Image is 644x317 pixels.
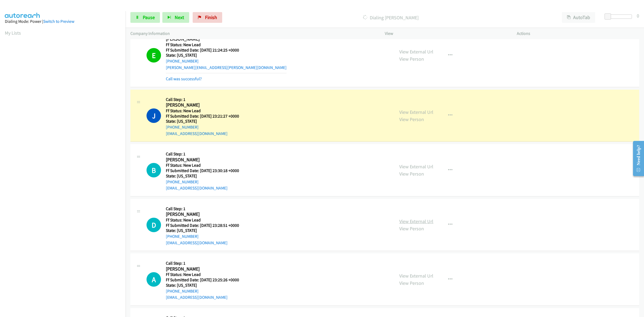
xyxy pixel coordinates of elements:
[166,228,239,233] h5: State: [US_STATE]
[147,48,161,63] h1: E
[166,211,239,217] h2: [PERSON_NAME]
[166,173,239,179] h5: State: [US_STATE]
[399,49,433,55] a: View External Url
[166,266,239,272] h2: [PERSON_NAME]
[166,48,287,53] h5: Ff Submitted Date: [DATE] 21:24:25 +0000
[5,41,126,296] iframe: Dialpad
[166,168,239,173] h5: Ff Submitted Date: [DATE] 23:30:18 +0000
[166,131,228,136] a: [EMAIL_ADDRESS][DOMAIN_NAME]
[205,14,217,20] span: Finish
[385,30,507,37] p: View
[147,218,161,232] div: The call is yet to be attempted
[166,206,239,212] h5: Call Step: 1
[166,102,239,108] h2: [PERSON_NAME]
[399,225,424,232] a: View Person
[399,116,424,122] a: View Person
[399,218,433,224] a: View External Url
[637,12,639,19] div: 0
[166,179,199,184] a: [PHONE_NUMBER]
[147,163,161,177] h1: B
[166,151,239,157] h5: Call Step: 1
[399,163,433,170] a: View External Url
[166,272,239,277] h5: Ff Status: New Lead
[166,119,239,124] h5: State: [US_STATE]
[193,12,222,23] a: Finish
[166,277,239,283] h5: Ff Submitted Date: [DATE] 23:25:26 +0000
[166,125,199,130] a: [PHONE_NUMBER]
[147,272,161,287] h1: A
[628,137,644,180] iframe: Resource Center
[229,14,552,21] p: Dialing [PERSON_NAME]
[166,289,199,294] a: [PHONE_NUMBER]
[166,223,239,228] h5: Ff Submitted Date: [DATE] 23:28:51 +0000
[166,234,199,239] a: [PHONE_NUMBER]
[130,30,375,37] p: Company Information
[166,185,228,191] a: [EMAIL_ADDRESS][DOMAIN_NAME]
[147,163,161,177] div: The call is yet to be attempted
[43,19,74,24] a: Switch to Preview
[5,30,21,36] a: My Lists
[166,283,239,288] h5: State: [US_STATE]
[5,18,121,25] div: Dialing Mode: Power |
[166,59,199,64] a: [PHONE_NUMBER]
[166,261,239,266] h5: Call Step: 1
[399,56,424,62] a: View Person
[607,14,632,19] div: Delay between calls (in seconds)
[143,14,155,20] span: Pause
[147,218,161,232] h1: D
[166,157,239,163] h2: [PERSON_NAME]
[517,30,639,37] p: Actions
[130,12,160,23] a: Pause
[147,272,161,287] div: The call is yet to be attempted
[166,114,239,119] h5: Ff Submitted Date: [DATE] 23:21:27 +0000
[562,12,595,23] button: AutoTab
[166,76,202,81] a: Call was successful?
[147,108,161,123] h1: J
[399,109,433,115] a: View External Url
[166,97,239,102] h5: Call Step: 1
[166,65,287,70] a: [PERSON_NAME][EMAIL_ADDRESS][PERSON_NAME][DOMAIN_NAME]
[175,14,184,20] span: Next
[166,53,287,58] h5: State: [US_STATE]
[166,163,239,168] h5: Ff Status: New Lead
[166,36,287,42] h2: [PERSON_NAME]
[166,108,239,114] h5: Ff Status: New Lead
[162,12,189,23] button: Next
[166,295,228,300] a: [EMAIL_ADDRESS][DOMAIN_NAME]
[399,280,424,286] a: View Person
[166,217,239,223] h5: Ff Status: New Lead
[166,42,287,48] h5: Ff Status: New Lead
[399,273,433,279] a: View External Url
[166,240,228,245] a: [EMAIL_ADDRESS][DOMAIN_NAME]
[399,171,424,177] a: View Person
